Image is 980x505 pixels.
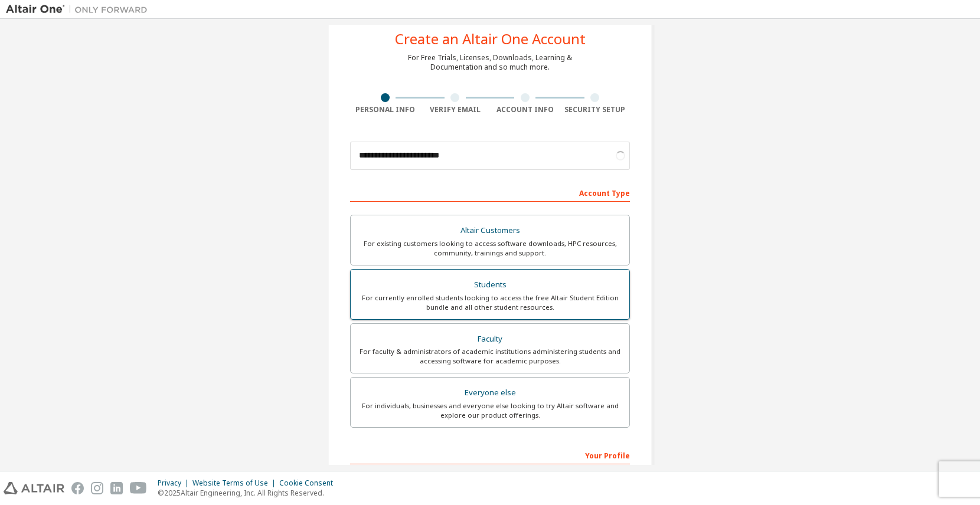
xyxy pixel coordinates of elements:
div: Everyone else [358,385,622,401]
div: Verify Email [420,105,491,114]
div: For Free Trials, Licenses, Downloads, Learning & Documentation and so much more. [408,53,572,72]
div: Faculty [358,331,622,347]
img: altair_logo.svg [4,482,64,494]
div: Security Setup [560,105,631,114]
div: For existing customers looking to access software downloads, HPC resources, community, trainings ... [358,239,622,258]
div: Altair Customers [358,222,622,239]
div: Personal Info [350,105,420,114]
img: youtube.svg [130,482,147,494]
div: Privacy [158,478,192,488]
img: Altair One [6,4,153,15]
div: Account Type [350,183,630,202]
div: Website Terms of Use [192,478,279,488]
div: For individuals, businesses and everyone else looking to try Altair software and explore our prod... [358,401,622,420]
img: linkedin.svg [110,482,123,494]
div: Create an Altair One Account [395,32,586,46]
img: facebook.svg [71,482,84,494]
p: © 2025 Altair Engineering, Inc. All Rights Reserved. [158,488,340,498]
img: instagram.svg [91,482,103,494]
div: Students [358,277,622,293]
div: For currently enrolled students looking to access the free Altair Student Edition bundle and all ... [358,293,622,312]
div: Your Profile [350,445,630,464]
div: For faculty & administrators of academic institutions administering students and accessing softwa... [358,347,622,366]
div: Account Info [490,105,560,114]
div: Cookie Consent [279,478,340,488]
